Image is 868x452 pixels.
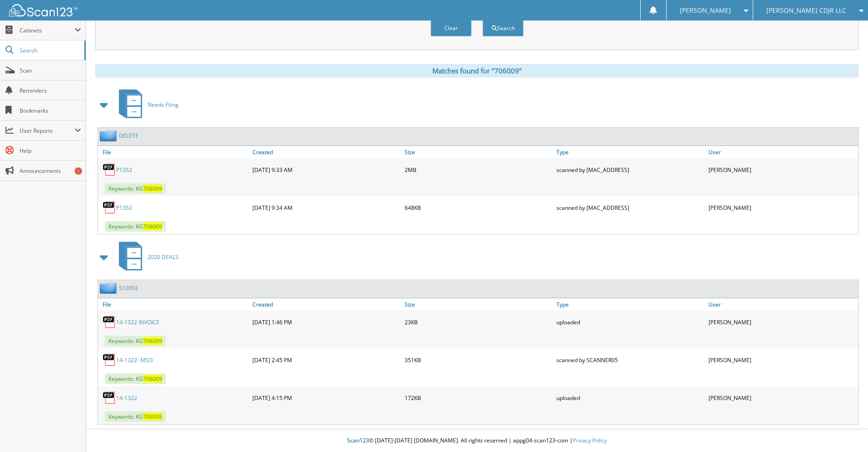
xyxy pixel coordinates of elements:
[483,20,524,36] button: Search
[402,389,555,407] div: 172KB
[766,8,846,13] span: [PERSON_NAME] CDJR LLC
[86,430,868,452] div: © [DATE]-[DATE] [DOMAIN_NAME]. All rights reserved | appg04-scan123-com |
[98,298,250,311] a: File
[9,4,77,16] img: scan123-logo-white.svg
[105,336,166,346] span: Keywords: KG
[706,161,858,179] div: [PERSON_NAME]
[250,198,402,217] div: [DATE] 9:34 AM
[20,67,81,74] span: Scan
[95,64,859,78] div: Matches found for "706009"
[822,408,868,452] iframe: Chat Widget
[20,147,81,155] span: Help
[105,221,166,232] span: Keywords: KG
[680,8,731,13] span: [PERSON_NAME]
[148,101,179,109] span: Needs Filing
[20,47,80,54] span: Search
[706,298,858,311] a: User
[116,318,159,326] a: 14-1322 INVOICE
[103,391,116,405] img: PDF.png
[402,313,555,331] div: 23KB
[250,161,402,179] div: [DATE] 9:33 AM
[143,337,162,345] span: 706009
[105,183,166,194] span: Keywords: KG
[143,223,162,230] span: 706009
[554,389,706,407] div: uploaded
[148,253,179,261] span: 2020 DEALS
[143,185,162,192] span: 706009
[402,351,555,369] div: 351KB
[250,351,402,369] div: [DATE] 2:45 PM
[119,284,138,292] a: 510093
[706,198,858,217] div: [PERSON_NAME]
[250,298,402,311] a: Created
[250,313,402,331] div: [DATE] 1:46 PM
[103,353,116,367] img: PDF.png
[402,298,555,311] a: Size
[100,130,119,141] img: folder2.png
[20,167,81,175] span: Announcements
[554,351,706,369] div: scanned by SCANNER05
[554,313,706,331] div: uploaded
[402,146,555,158] a: Size
[20,107,81,114] span: Bookmarks
[116,166,132,174] a: P1352
[402,161,555,179] div: 2MB
[706,313,858,331] div: [PERSON_NAME]
[554,146,706,158] a: Type
[105,374,166,384] span: Keywords: KG
[143,413,162,421] span: 706009
[554,161,706,179] div: scanned by [MAC_ADDRESS]
[554,298,706,311] a: Type
[347,436,369,444] span: Scan123
[143,375,162,383] span: 706009
[706,351,858,369] div: [PERSON_NAME]
[103,163,116,177] img: PDF.png
[554,198,706,217] div: scanned by [MAC_ADDRESS]
[116,356,153,364] a: 14-1322- MSO
[402,198,555,217] div: 648KB
[113,239,179,275] a: 2020 DEALS
[113,87,179,123] a: Needs Filing
[20,127,75,135] span: User Reports
[706,146,858,158] a: User
[98,146,250,158] a: File
[20,26,75,34] span: Cabinets
[116,394,137,402] a: 14-1322
[573,436,607,444] a: Privacy Policy
[431,20,472,36] button: Clear
[75,167,82,175] div: 1
[105,411,166,422] span: Keywords: KG
[20,87,81,94] span: Reminders
[250,389,402,407] div: [DATE] 4:15 PM
[119,132,139,140] a: DELETE
[116,204,132,212] a: P1352
[100,282,119,294] img: folder2.png
[103,315,116,329] img: PDF.png
[250,146,402,158] a: Created
[706,389,858,407] div: [PERSON_NAME]
[103,201,116,214] img: PDF.png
